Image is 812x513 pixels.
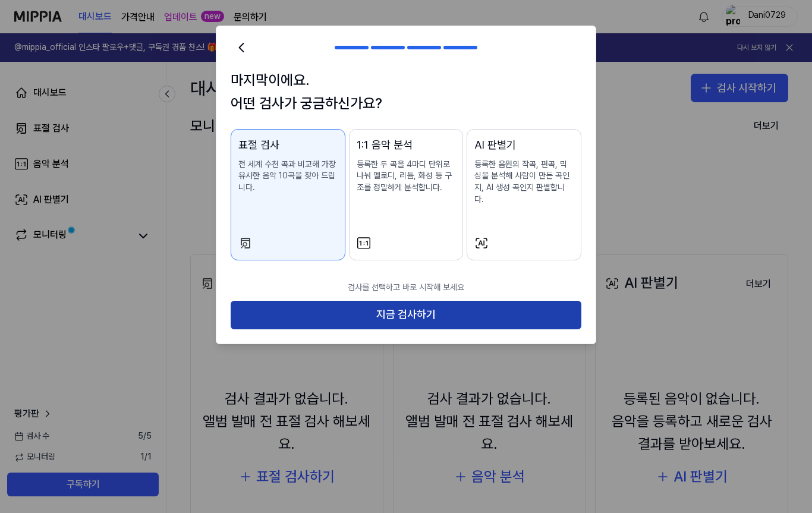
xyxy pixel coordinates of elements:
div: 표절 검사 [238,137,338,154]
button: AI 판별기등록한 음원의 작곡, 편곡, 믹싱을 분석해 사람이 만든 곡인지, AI 생성 곡인지 판별합니다. [467,129,581,260]
p: 등록한 두 곡을 4마디 단위로 나눠 멜로디, 리듬, 화성 등 구조를 정밀하게 분석합니다. [357,159,456,194]
button: 표절 검사전 세계 수천 곡과 비교해 가장 유사한 음악 10곡을 찾아 드립니다. [231,129,345,260]
p: 등록한 음원의 작곡, 편곡, 믹싱을 분석해 사람이 만든 곡인지, AI 생성 곡인지 판별합니다. [474,159,574,205]
p: 검사를 선택하고 바로 시작해 보세요 [231,275,581,301]
p: 전 세계 수천 곡과 비교해 가장 유사한 음악 10곡을 찾아 드립니다. [238,159,338,194]
div: 1:1 음악 분석 [357,137,456,154]
button: 1:1 음악 분석등록한 두 곡을 4마디 단위로 나눠 멜로디, 리듬, 화성 등 구조를 정밀하게 분석합니다. [349,129,464,260]
h1: 마지막이에요. 어떤 검사가 궁금하신가요? [231,69,581,115]
button: 지금 검사하기 [231,301,581,329]
div: AI 판별기 [474,137,574,154]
